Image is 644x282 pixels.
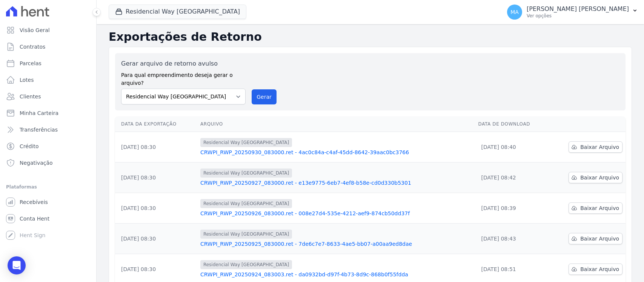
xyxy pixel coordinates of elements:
a: Crédito [3,139,93,154]
span: Recebíveis [20,198,48,206]
p: Ver opções [527,13,629,19]
label: Gerar arquivo de retorno avulso [121,59,246,68]
a: Transferências [3,122,93,137]
span: Residencial Way [GEOGRAPHIC_DATA] [200,169,292,178]
a: CRWPI_RWP_20250927_083000.ret - e13e9775-6eb7-4ef8-b58e-cd0d330b5301 [200,179,472,187]
a: Baixar Arquivo [569,202,622,214]
a: CRWPI_RWP_20250926_083000.ret - 008e27d4-535e-4212-aef9-874cb50dd37f [200,210,472,217]
a: Conta Hent [3,211,93,226]
a: Parcelas [3,56,93,71]
h2: Exportações de Retorno [109,30,632,44]
td: [DATE] 08:43 [475,224,549,254]
span: Baixar Arquivo [580,265,619,273]
span: Conta Hent [20,215,49,222]
td: [DATE] 08:30 [115,162,197,193]
div: Plataformas [6,182,90,192]
div: Open Intercom Messenger [8,256,26,274]
span: Negativação [20,159,53,167]
span: Transferências [20,126,58,133]
span: Visão Geral [20,26,50,34]
button: Gerar [252,89,277,104]
span: Residencial Way [GEOGRAPHIC_DATA] [200,260,292,269]
span: Residencial Way [GEOGRAPHIC_DATA] [200,199,292,208]
th: Data da Exportação [115,116,197,132]
span: Baixar Arquivo [580,143,619,151]
span: Baixar Arquivo [580,235,619,242]
span: Crédito [20,143,39,150]
a: Recebíveis [3,195,93,210]
span: Clientes [20,93,41,100]
a: Lotes [3,72,93,87]
span: Lotes [20,76,34,84]
a: Negativação [3,155,93,170]
a: Contratos [3,39,93,54]
span: Baixar Arquivo [580,204,619,212]
span: Contratos [20,43,45,51]
a: CRWPI_RWP_20250924_083003.ret - da0932bd-d97f-4b73-8d9c-868b0f55fdda [200,271,472,278]
td: [DATE] 08:40 [475,132,549,162]
td: [DATE] 08:30 [115,132,197,162]
td: [DATE] 08:39 [475,193,549,224]
label: Para qual empreendimento deseja gerar o arquivo? [121,68,246,87]
span: MA [510,9,519,15]
span: Baixar Arquivo [580,174,619,181]
th: Data de Download [475,116,549,132]
button: Residencial Way [GEOGRAPHIC_DATA] [109,5,246,19]
span: Residencial Way [GEOGRAPHIC_DATA] [200,230,292,239]
span: Parcelas [20,60,41,67]
a: Baixar Arquivo [569,172,622,183]
a: Baixar Arquivo [569,141,622,153]
td: [DATE] 08:42 [475,162,549,193]
span: Residencial Way [GEOGRAPHIC_DATA] [200,138,292,147]
a: Clientes [3,89,93,104]
a: CRWPI_RWP_20250925_083000.ret - 7de6c7e7-8633-4ae5-bb07-a00aa9ed8dae [200,240,472,248]
th: Arquivo [197,116,475,132]
p: [PERSON_NAME] [PERSON_NAME] [527,5,629,13]
a: Baixar Arquivo [569,233,622,244]
button: MA [PERSON_NAME] [PERSON_NAME] Ver opções [501,2,644,23]
a: Baixar Arquivo [569,264,622,275]
a: Minha Carteira [3,106,93,121]
span: Minha Carteira [20,109,58,117]
a: CRWPI_RWP_20250930_083000.ret - 4ac0c84a-c4af-45dd-8642-39aac0bc3766 [200,149,472,156]
td: [DATE] 08:30 [115,193,197,224]
a: Visão Geral [3,23,93,38]
td: [DATE] 08:30 [115,224,197,254]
